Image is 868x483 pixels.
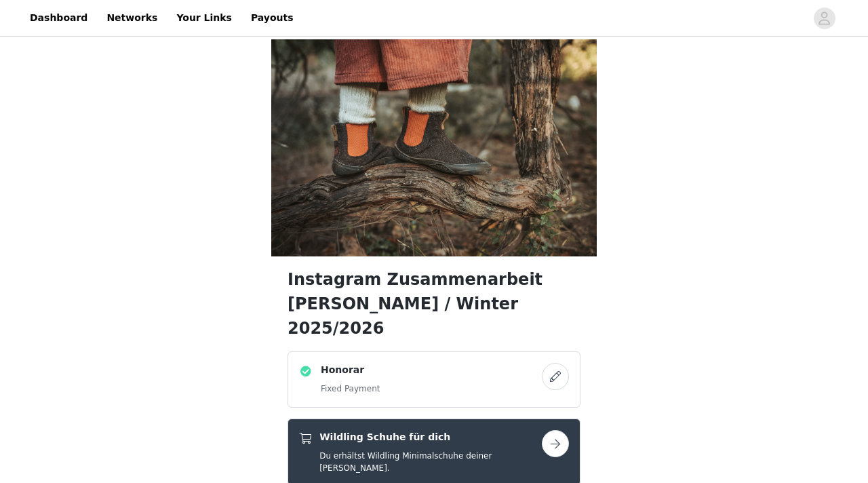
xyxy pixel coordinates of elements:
div: Honorar [288,351,580,408]
h4: Wildling Schuhe für dich [319,430,542,444]
h4: Honorar [321,363,380,377]
a: Payouts [243,3,302,33]
img: campaign image [271,39,597,256]
h5: Fixed Payment [321,383,380,395]
a: Networks [98,3,165,33]
a: Dashboard [22,3,96,33]
h1: Instagram Zusammenarbeit [PERSON_NAME] / Winter 2025/2026 [288,267,580,341]
div: avatar [818,7,831,29]
a: Your Links [168,3,240,33]
h5: Du erhältst Wildling Minimalschuhe deiner [PERSON_NAME]. [319,450,542,474]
